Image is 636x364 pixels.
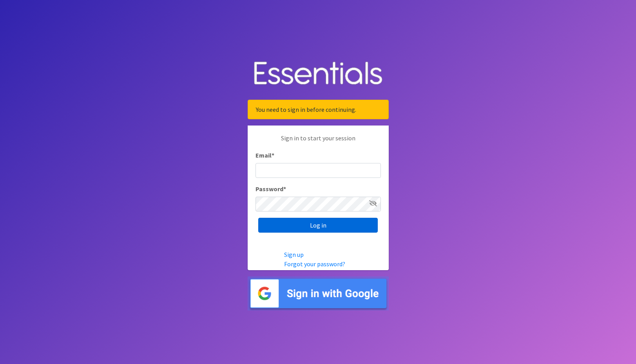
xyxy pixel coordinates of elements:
[255,133,381,151] p: Sign in to start your session
[272,151,274,159] abbr: required
[255,151,274,160] label: Email
[258,218,378,233] input: Log in
[248,54,389,94] img: Human Essentials
[255,184,286,194] label: Password
[248,276,389,310] img: Sign in with Google
[283,185,286,193] abbr: required
[284,260,345,268] a: Forgot your password?
[284,251,304,258] a: Sign up
[248,100,389,119] div: You need to sign in before continuing.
